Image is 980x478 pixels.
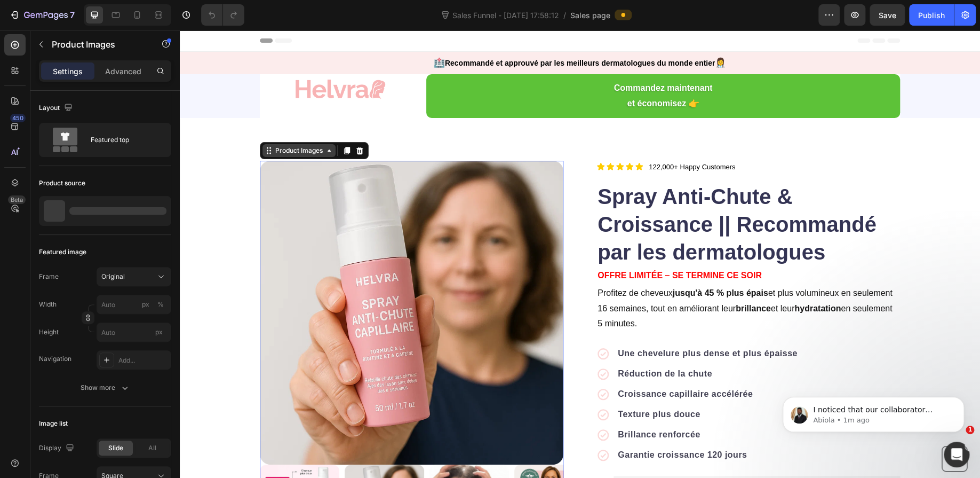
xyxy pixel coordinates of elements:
p: Profitez de cheveux et plus volumineux en seulement 16 semaines, tout en améliorant leur et leur ... [418,256,719,302]
div: Featured top [91,128,156,152]
div: Show more [81,382,130,393]
input: px% [97,295,171,314]
div: Add... [118,356,169,365]
strong: Réduction de la chute [438,339,532,348]
div: 450 [10,114,26,122]
strong: Une chevelure plus dense et plus épaisse [438,319,618,328]
span: Original [101,272,125,281]
button: px [154,298,167,311]
strong: brillance [556,274,591,283]
p: Commandez maintenant et économisez 👉 [434,51,533,82]
div: Publish [918,10,945,21]
label: Frame [39,272,59,281]
span: Sales Funnel - [DATE] 17:58:12 [450,10,561,21]
button: Show more [39,378,171,397]
p: Settings [53,66,83,77]
button: % [139,298,152,311]
strong: Texture plus douce [438,380,521,389]
span: Sales page [570,10,610,21]
button: 7 [4,4,79,26]
strong: jusqu'à 45 % plus épais [493,258,588,268]
strong: Brillance renforcée [438,400,520,409]
div: Product source [39,178,85,188]
p: 7 [70,9,75,21]
button: Save [870,4,905,26]
div: Beta [8,195,26,204]
p: Product Images [52,38,142,51]
div: Display [39,441,76,456]
button: Original [97,267,171,286]
strong: OFFRE LIMITÉE – SE TERMINE CE SOIR [418,241,582,250]
div: px [142,300,149,309]
strong: Croissance capillaire accélérée [438,359,573,369]
p: Advanced [105,66,141,77]
a: Commandez maintenantet économisez 👉 [246,44,720,88]
iframe: Intercom notifications message [767,374,980,449]
iframe: Intercom live chat [944,442,969,467]
span: All [148,443,156,453]
div: Undo/Redo [201,4,244,26]
div: Image list [39,419,68,428]
span: Slide [108,443,123,453]
span: / [563,10,566,21]
strong: hydratation [615,274,661,283]
div: % [157,300,164,309]
label: Height [39,327,59,337]
span: px [155,328,163,336]
strong: Garantie croissance 120 jours [438,420,567,429]
input: px [97,323,171,342]
iframe: Design area [180,30,980,478]
h1: Spray Anti-Chute & Croissance || Recommandé par les dermatologues [417,152,720,237]
label: Width [39,300,57,309]
span: Save [879,11,896,20]
div: Layout [39,101,75,115]
p: 122,000+ Happy Customers [469,132,555,143]
div: Featured image [39,247,86,257]
div: Product Images [93,116,145,126]
span: 1 [966,426,974,434]
div: Navigation [39,354,71,364]
button: Publish [909,4,954,26]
